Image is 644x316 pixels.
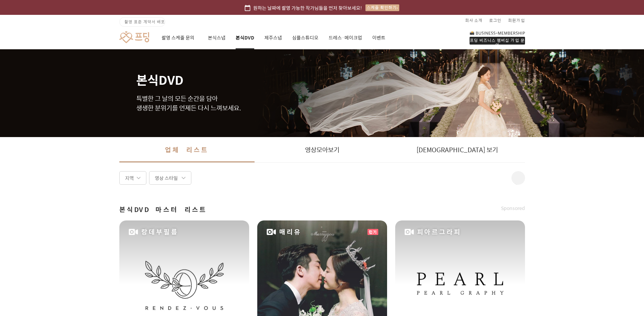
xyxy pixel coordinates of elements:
a: 설정 [87,214,130,231]
div: 프딩 비즈니스 멤버십 가입 문의 [470,37,525,45]
div: 스케줄 확인하기 [365,4,399,11]
span: 원하는 날짜에 촬영 가능한 작가님들을 먼저 찾아보세요! [253,4,362,11]
a: 업체 리스트 [119,137,255,162]
a: 회사 소개 [465,15,482,26]
a: 로그인 [489,15,501,26]
span: 홈 [21,224,25,230]
p: 특별한 그 날의 모든 순간을 담아 생생한 분위기를 언제든 다시 느껴보세요. [136,94,508,113]
h1: 본식DVD [136,49,508,86]
span: 촬영 표준 계약서 배포 [124,19,165,25]
div: 인기 [367,229,378,235]
span: Sponsored [501,205,525,212]
div: 영상 스타일 [149,171,191,185]
a: 본식DVD [236,26,254,49]
a: 영상모아보기 [255,137,390,162]
a: 드레스·메이크업 [329,26,362,49]
a: 본식스냅 [208,26,225,49]
a: 촬영 스케줄 문의 [162,26,198,49]
a: 촬영 표준 계약서 배포 [119,17,165,27]
span: 설정 [104,224,113,230]
button: 취소 [511,175,520,188]
span: 대화 [62,225,70,230]
span: 랑데부필름 [141,227,178,237]
span: 본식DVD 마스터 리스트 [119,205,207,214]
a: [DEMOGRAPHIC_DATA] 보기 [390,137,525,162]
a: 회원가입 [508,15,525,26]
a: 심플스튜디오 [292,26,318,49]
a: 프딩 비즈니스 멤버십 가입 문의 [470,30,525,45]
a: 제주스냅 [264,26,282,49]
span: 피아르그라피 [417,227,461,237]
a: 이벤트 [372,26,385,49]
span: 매리유 [279,227,302,237]
div: 지역 [119,171,146,185]
a: 대화 [45,214,87,231]
a: 홈 [2,214,45,231]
